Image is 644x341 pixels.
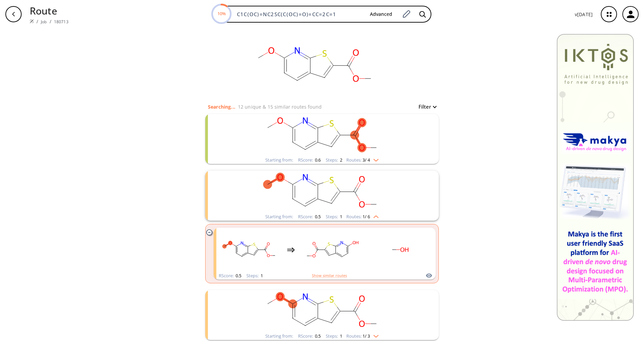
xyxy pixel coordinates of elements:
svg: COC(=O)c1cc2ccc(OC)nc2s1 [219,229,280,271]
text: 10% [217,10,225,17]
svg: CO [369,229,430,271]
input: Enter SMILES [233,11,365,18]
img: Down [370,156,379,162]
span: 2 [339,157,342,163]
div: Steps : [246,274,263,278]
img: Up [370,213,379,218]
div: Starting from: [265,334,293,338]
div: Steps : [326,215,342,219]
span: 0.5 [314,214,321,220]
div: RScore : [298,215,321,219]
div: Starting from: [265,158,293,162]
svg: COC(=O)c1cc2ccc(OC)nc2s1 [234,114,410,156]
img: Banner [557,34,634,321]
span: 1 [339,333,342,339]
span: 1 [339,214,342,220]
span: 3 / 4 [363,158,370,162]
p: Route [30,3,69,18]
div: Routes: [346,215,379,219]
img: Spaya logo [30,19,34,23]
div: Steps : [326,158,342,162]
p: v [DATE] [575,11,593,18]
li: / [50,18,51,25]
a: Job [41,19,47,25]
p: 12 unique & 15 similar routes found [238,103,322,110]
div: RScore : [298,334,321,338]
img: Down [370,332,379,338]
div: RScore : [298,158,321,162]
svg: COC(=O)c1cc2ccc(OC)nc2s1 [234,171,410,213]
span: 0.5 [235,273,241,279]
span: 1 / 3 [363,334,370,338]
li: / [36,18,38,25]
svg: C1C(OC)=NC2SC(C(OC)=O)=CC=2C=1 [247,28,382,103]
div: Routes: [346,158,379,162]
span: 0.6 [314,157,321,163]
a: 180713 [54,19,69,25]
div: Routes: [346,334,379,338]
button: Advanced [365,8,398,21]
div: Starting from: [265,215,293,219]
button: Filter [414,104,436,109]
button: Show similar routes [312,273,347,279]
svg: COC(=O)c1cc2ccc(O)nc2s1 [302,229,363,271]
div: RScore : [219,274,241,278]
svg: COC(=O)c1cc2ccc(OC)nc2s1 [234,290,410,332]
div: Steps : [326,334,342,338]
span: 1 / 6 [363,215,370,219]
span: 0.5 [314,333,321,339]
span: 1 [260,273,263,279]
p: Searching... [208,103,235,110]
